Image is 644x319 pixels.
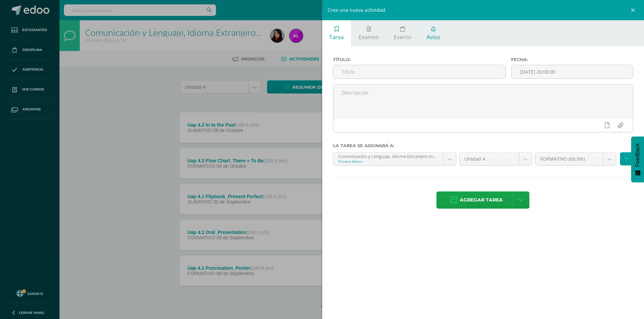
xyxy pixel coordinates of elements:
a: Comunicación y Lenguaje, Idioma Extranjero Inglés 'B'Primero Básico [333,153,456,165]
label: La tarea se asignará a: [333,143,634,148]
input: Título [333,65,506,78]
div: Primero Básico [338,159,438,164]
a: Evento [387,20,419,46]
button: Feedback - Mostrar encuesta [631,136,644,182]
span: Examen [359,33,379,41]
a: Unidad 4 [459,153,532,165]
a: Examen [352,20,386,46]
label: Fecha: [511,57,633,62]
label: Título: [333,57,506,62]
span: Unidad 4 [464,153,514,165]
span: FORMATIVO (60.0%) [540,153,598,165]
span: Feedback [635,143,641,167]
span: Agregar tarea [460,192,503,208]
a: FORMATIVO (60.0%) [535,153,616,165]
a: Tarea [322,20,351,46]
span: Aviso [427,33,440,41]
span: Evento [394,33,411,41]
input: Fecha de entrega [511,65,633,78]
div: Comunicación y Lenguaje, Idioma Extranjero Inglés 'B' [338,153,438,159]
span: Tarea [329,33,344,41]
a: Aviso [419,20,447,46]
